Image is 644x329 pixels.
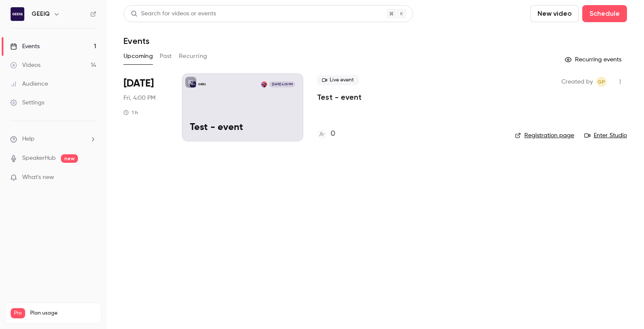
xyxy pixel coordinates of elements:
button: New video [530,5,579,22]
a: Test - event GEEIQGeorge Pohl[DATE] 4:00 PMTest - event [182,73,303,141]
p: Test - event [190,122,295,133]
button: Recurring events [561,53,627,66]
span: What's new [22,173,54,182]
div: Videos [10,61,40,69]
img: GEEIQ [11,7,24,21]
a: SpeakerHub [22,154,56,163]
p: GEEIQ [198,82,206,87]
img: George Pohl [261,81,267,87]
div: Aug 15 Fri, 4:00 PM (Europe/London) [124,73,168,141]
a: Registration page [515,131,574,140]
span: GP [598,77,605,87]
span: Plan usage [30,310,96,317]
h4: 0 [331,128,335,140]
span: Help [22,135,34,144]
button: Schedule [582,5,627,22]
a: 0 [317,128,335,140]
span: [DATE] [124,77,154,90]
span: new [61,154,78,163]
div: Audience [10,80,48,88]
div: Settings [10,98,44,107]
button: Upcoming [124,49,153,63]
button: Past [160,49,172,63]
div: 1 h [124,109,138,116]
iframe: Noticeable Trigger [86,174,96,182]
a: Test - event [317,92,362,102]
h1: Events [124,36,149,46]
span: Live event [317,75,359,85]
div: Search for videos or events [131,9,216,18]
a: Enter Studio [584,131,627,140]
span: George Pohl [596,77,607,87]
div: Events [10,42,40,51]
span: Fri, 4:00 PM [124,94,155,102]
span: [DATE] 4:00 PM [269,81,295,87]
span: Created by [561,77,593,87]
span: Pro [11,308,25,318]
li: help-dropdown-opener [10,135,96,144]
button: Recurring [179,49,207,63]
h6: GEEIQ [32,10,50,18]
